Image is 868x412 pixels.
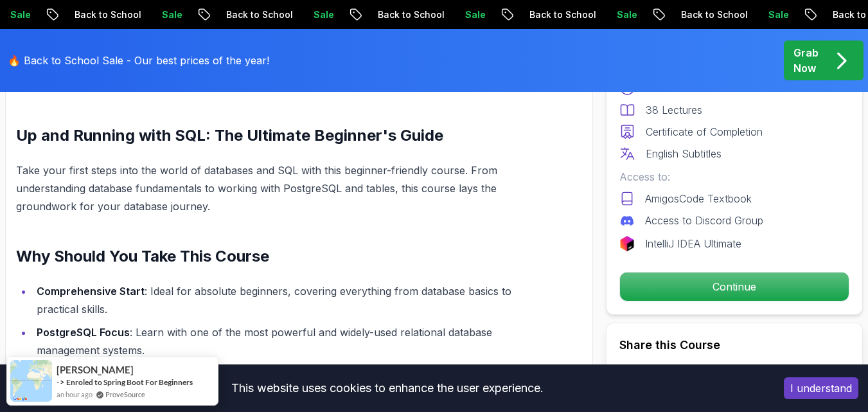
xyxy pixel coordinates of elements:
p: Take your first steps into the world of databases and SQL with this beginner-friendly course. Fro... [16,161,526,215]
li: : Ideal for absolute beginners, covering everything from database basics to practical skills. [33,282,526,318]
p: Sale [300,8,341,21]
span: [PERSON_NAME] [57,364,134,375]
p: AmigosCode Textbook [645,191,752,206]
a: Enroled to Spring Boot For Beginners [66,377,193,388]
p: IntelliJ IDEA Ultimate [645,236,741,251]
span: -> [57,377,65,387]
p: Certificate of Completion [646,124,763,139]
p: Back to School [213,8,300,21]
p: Continue [620,273,849,301]
p: Back to School [668,8,755,21]
p: Sale [452,8,493,21]
p: Sale [755,8,796,21]
p: 🔥 Back to School Sale - Our best prices of the year! [8,53,269,68]
span: an hour ago [57,389,93,400]
p: Back to School [516,8,603,21]
h2: Share this Course [619,336,849,354]
h2: Why Should You Take This Course [16,246,526,267]
p: Access to: [619,169,849,184]
button: Continue [619,272,849,301]
h2: Up and Running with SQL: The Ultimate Beginner's Guide [16,125,526,146]
strong: PostgreSQL Focus [37,326,130,339]
p: Back to School [61,8,148,21]
strong: Comprehensive Start [37,285,145,298]
img: jetbrains logo [619,236,635,251]
p: English Subtitles [646,146,722,161]
p: Sale [148,8,190,21]
div: This website uses cookies to enhance the user experience. [10,374,765,402]
button: Accept cookies [784,377,858,399]
li: : Learn with one of the most powerful and widely-used relational database management systems. [33,323,526,359]
p: Sale [603,8,644,21]
p: 38 Lectures [646,102,702,118]
p: Grab Now [793,45,819,76]
a: ProveSource [105,389,145,400]
p: Access to Discord Group [645,213,763,228]
img: provesource social proof notification image [10,360,52,402]
p: Back to School [364,8,452,21]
